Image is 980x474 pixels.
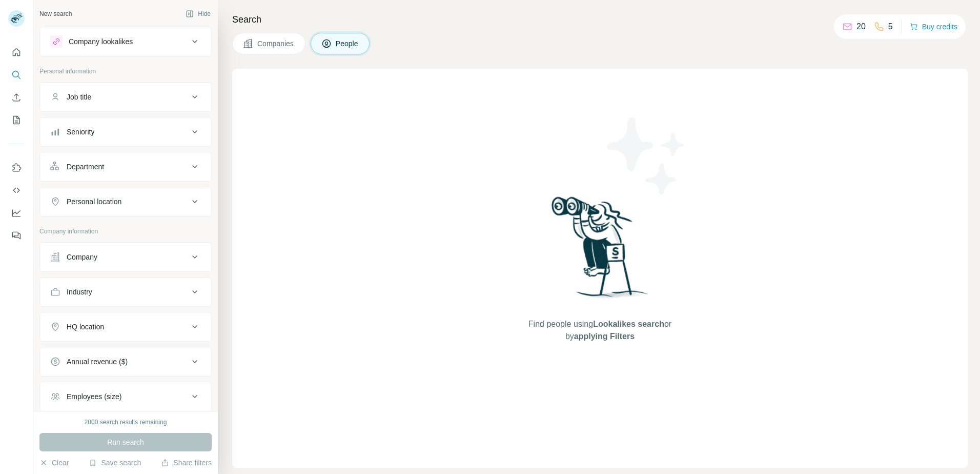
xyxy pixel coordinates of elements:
[39,9,72,18] div: New search
[8,43,25,62] button: Quick start
[178,6,218,22] button: Hide
[8,88,25,107] button: Enrich CSV
[40,189,211,214] button: Personal location
[856,21,866,33] p: 20
[67,357,128,367] div: Annual revenue ($)
[600,110,692,202] img: Surfe Illustration - Stars
[8,204,25,222] button: Dashboard
[67,287,92,297] div: Industry
[40,120,211,144] button: Seniority
[67,92,91,102] div: Job title
[39,458,69,468] button: Clear
[67,391,121,402] div: Employees (size)
[67,196,121,207] div: Personal location
[69,36,133,47] div: Company lookalikes
[40,154,211,179] button: Department
[8,66,25,84] button: Search
[89,458,141,468] button: Save search
[910,19,957,34] button: Buy credits
[336,38,359,49] span: People
[8,111,25,129] button: My lists
[518,318,682,343] span: Find people using or by
[67,252,97,262] div: Company
[257,38,295,49] span: Companies
[161,458,212,468] button: Share filters
[8,226,25,245] button: Feedback
[8,159,25,177] button: Use Surfe on LinkedIn
[547,194,654,308] img: Surfe Illustration - Woman searching with binoculars
[67,127,94,137] div: Seniority
[67,162,104,172] div: Department
[39,227,212,236] p: Company information
[40,280,211,304] button: Industry
[888,21,893,33] p: 5
[67,322,104,332] div: HQ location
[8,181,25,200] button: Use Surfe API
[40,29,211,54] button: Company lookalikes
[40,384,211,409] button: Employees (size)
[40,314,211,339] button: HQ location
[232,12,968,27] h4: Search
[40,245,211,269] button: Company
[85,418,167,427] div: 2000 search results remaining
[39,67,212,76] p: Personal information
[593,320,664,328] span: Lookalikes search
[40,349,211,374] button: Annual revenue ($)
[40,85,211,109] button: Job title
[574,332,635,341] span: applying Filters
